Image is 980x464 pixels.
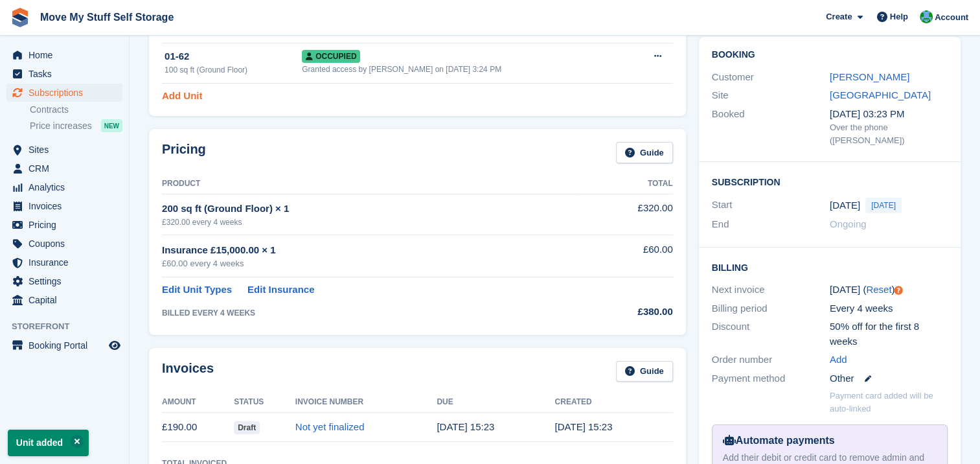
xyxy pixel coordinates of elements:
a: [GEOGRAPHIC_DATA] [830,89,931,100]
span: Booking Portal [28,336,106,354]
a: Edit Insurance [247,283,314,297]
div: [DATE] ( ) [830,283,948,297]
span: Invoices [28,197,106,215]
a: menu [6,178,122,196]
h2: Pricing [162,142,206,163]
a: Guide [616,142,673,163]
h2: Subscription [712,175,948,188]
a: menu [6,291,122,309]
div: 100 sq ft (Ground Floor) [165,64,302,76]
th: Amount [162,392,234,413]
a: [PERSON_NAME] [830,71,909,82]
div: Site [712,88,830,103]
span: Help [890,10,908,23]
td: £60.00 [577,235,673,277]
a: Reset [866,284,891,295]
th: Product [162,174,577,194]
span: Settings [28,272,106,290]
a: menu [6,159,122,178]
span: Ongoing [830,218,867,229]
span: Price increases [30,120,92,132]
a: Not yet finalized [295,421,365,432]
img: Dan [920,10,933,23]
span: Capital [28,291,106,309]
div: Start [712,198,830,213]
h2: Billing [712,261,948,273]
a: Price increases NEW [30,119,122,133]
span: Sites [28,141,106,159]
a: Edit Unit Types [162,283,232,297]
th: Created [555,392,673,413]
a: menu [6,216,122,234]
div: Automate payments [723,433,937,448]
div: 01-62 [165,49,302,64]
span: Draft [234,421,260,434]
span: CRM [28,159,106,178]
span: Storefront [12,320,129,333]
div: Billing period [712,301,830,316]
div: Discount [712,319,830,349]
div: £320.00 every 4 weeks [162,216,577,228]
th: Invoice Number [295,392,437,413]
time: 2025-08-13 00:00:00 UTC [830,198,860,213]
div: 50% off for the first 8 weeks [830,319,948,349]
a: menu [6,65,122,83]
span: [DATE] [865,198,902,213]
a: menu [6,84,122,102]
p: Unit added [8,430,89,456]
span: Home [28,46,106,64]
span: Account [935,11,968,24]
td: £190.00 [162,413,234,442]
a: menu [6,336,122,354]
p: Payment card added will be auto-linked [830,389,948,415]
span: Tasks [28,65,106,83]
div: Other [830,371,948,386]
a: Contracts [30,104,122,116]
a: Add Unit [162,89,202,104]
a: menu [6,46,122,64]
span: Pricing [28,216,106,234]
a: Preview store [107,338,122,353]
h2: Invoices [162,361,214,382]
span: Coupons [28,235,106,253]
time: 2025-08-14 14:23:02 UTC [437,421,494,432]
div: Granted access by [PERSON_NAME] on [DATE] 3:24 PM [302,64,628,75]
th: Status [234,392,295,413]
div: £60.00 every 4 weeks [162,257,577,270]
div: Tooltip anchor [893,284,904,296]
a: menu [6,253,122,272]
img: stora-icon-8386f47178a22dfd0bd8f6a31ec36ba5ce8667c1dd55bd0f319d3a0aa187defe.svg [10,8,30,27]
div: 200 sq ft (Ground Floor) × 1 [162,202,577,216]
div: Booked [712,107,830,147]
div: Next invoice [712,283,830,297]
a: menu [6,272,122,290]
a: menu [6,141,122,159]
a: menu [6,235,122,253]
div: Over the phone ([PERSON_NAME]) [830,121,948,146]
div: Order number [712,353,830,367]
div: £380.00 [577,305,673,319]
div: Every 4 weeks [830,301,948,316]
h2: Booking [712,50,948,60]
th: Total [577,174,673,194]
th: Due [437,392,554,413]
a: Add [830,353,847,367]
div: Insurance £15,000.00 × 1 [162,243,577,258]
div: NEW [101,119,122,132]
div: BILLED EVERY 4 WEEKS [162,307,577,319]
span: Insurance [28,253,106,272]
span: Create [826,10,852,23]
div: [DATE] 03:23 PM [830,107,948,122]
div: End [712,217,830,232]
td: £320.00 [577,194,673,235]
time: 2025-08-13 14:23:02 UTC [555,421,613,432]
a: Move My Stuff Self Storage [35,6,179,28]
a: Guide [616,361,673,382]
span: Occupied [302,50,360,63]
a: menu [6,197,122,215]
div: Payment method [712,371,830,386]
span: Analytics [28,178,106,196]
span: Subscriptions [28,84,106,102]
div: Customer [712,70,830,85]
